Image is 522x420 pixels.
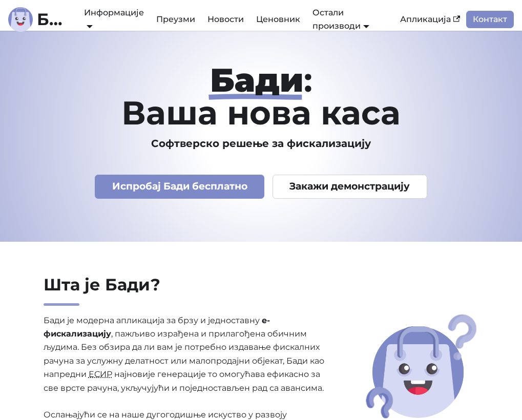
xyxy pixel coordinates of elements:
[95,175,264,199] a: Испробај Бади бесплатно
[201,11,250,28] a: Новости
[89,369,112,379] abbr: Електронски систем за издавање рачуна
[37,11,70,28] b: Бади
[8,137,514,150] h3: Софтверско решење за фискализацију
[394,11,466,28] a: Апликација
[273,175,427,199] a: Закажи демонстрацију
[44,275,331,306] h2: Шта је Бади?
[210,60,304,100] strong: Бади
[44,316,270,339] strong: е-фискализацију
[8,7,33,32] img: Лого
[84,8,144,31] a: Информације
[150,11,201,28] a: Преузми
[312,8,369,31] a: Остали производи
[250,11,306,28] a: Ценовник
[8,64,514,129] h1: : Ваша нова каса
[466,11,514,28] a: Контакт
[8,7,70,32] a: ЛогоБади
